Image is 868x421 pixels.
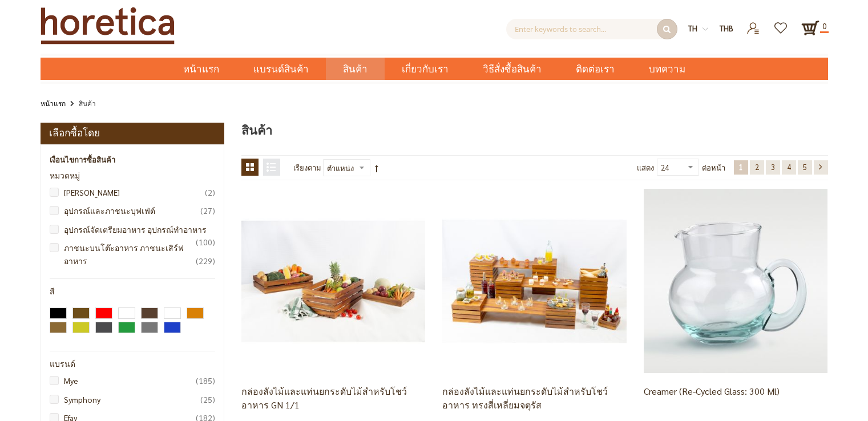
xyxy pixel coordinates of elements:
[253,58,309,81] span: แบรนด์สินค้า
[55,223,216,236] a: อุปกรณ์จัดเตรียมอาหาร อุปกรณ์ทำอาหาร
[750,160,764,175] a: 2
[576,58,615,81] span: ติดต่อเรา
[183,62,219,76] span: หน้าแรก
[442,189,626,373] img: กล่องลังไม้และแท่นยกระดับไม้สำหรับโชว์อาหาร ทรงสี่เหลี่ยมจตุรัส
[55,374,216,387] a: Mye
[293,159,321,177] label: เรียงตาม
[782,160,796,175] a: 4
[79,99,96,108] strong: สินค้า
[466,58,559,80] a: วิธีสั่งซื้อสินค้า
[644,189,827,373] img: Creamer (Re-cycled Glass: 300 Ml)
[241,275,425,285] a: กล่องลังไม้และแท่นยกระดับไม้สำหรับโชว์อาหาร GN 1/1
[771,162,775,172] span: 3
[200,393,215,406] span: 25
[200,204,215,217] span: 27
[241,385,407,411] a: กล่องลังไม้และแท่นยกระดับไม้สำหรับโชว์อาหาร GN 1/1
[703,26,708,32] img: dropdown-icon.svg
[402,58,449,81] span: เกี่ยวกับเรา
[385,58,466,80] a: เกี่ยวกับเรา
[688,23,697,33] span: th
[50,172,216,180] div: หมวดหมู่
[820,19,829,33] span: 0
[41,97,66,110] a: หน้าแรก
[649,58,685,81] span: บทความ
[720,23,733,33] span: THB
[801,19,819,37] a: 0
[50,288,216,296] div: สี
[166,58,236,80] a: หน้าแรก
[236,58,326,80] a: แบรนด์สินค้า
[196,236,215,248] span: 100
[740,19,768,29] a: เข้าสู่ระบบ
[49,126,100,141] strong: เลือกซื้อโดย
[483,58,542,81] span: วิธีสั่งซื้อสินค้า
[632,58,703,80] a: บทความ
[559,58,632,80] a: ติดต่อเรา
[55,186,216,199] a: [PERSON_NAME]
[644,385,780,397] a: Creamer (Re-cycled Glass: 300 Ml)
[50,360,216,369] div: แบรนด์
[41,7,175,44] img: Horetica.com
[205,186,215,199] span: 2
[739,162,743,172] span: 1
[787,162,791,172] span: 4
[196,254,215,267] span: 229
[241,189,425,373] img: กล่องลังไม้และแท่นยกระดับไม้สำหรับโชว์อาหาร GN 1/1
[768,19,796,29] a: รายการโปรด
[241,121,272,140] span: สินค้า
[55,241,216,267] a: ภาชนะบนโต๊ะอาหาร ภาชนะเสิร์ฟอาหาร
[196,374,215,387] span: 185
[50,153,115,166] strong: เงื่อนไขการซื้อสินค้า
[755,162,759,172] span: 2
[55,204,216,217] a: อุปกรณ์และภาชนะบุฟเฟ่ต์
[766,160,780,175] a: 3
[803,162,807,172] span: 5
[343,58,368,81] span: สินค้า
[241,159,259,176] strong: ตาราง
[637,163,654,172] span: แสดง
[798,160,812,175] a: 5
[55,393,216,406] a: Symphony
[442,275,626,285] a: กล่องลังไม้และแท่นยกระดับไม้สำหรับโชว์อาหาร ทรงสี่เหลี่ยมจตุรัส
[442,385,608,411] a: กล่องลังไม้และแท่นยกระดับไม้สำหรับโชว์อาหาร ทรงสี่เหลี่ยมจตุรัส
[326,58,385,80] a: สินค้า
[702,159,725,177] span: ต่อหน้า
[644,275,827,285] a: Creamer (Re-cycled Glass: 300 Ml)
